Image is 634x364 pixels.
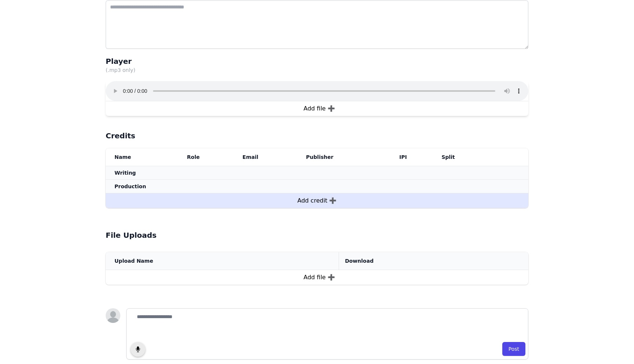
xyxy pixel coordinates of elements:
h1: Player [106,56,528,66]
button: Add file ➕ [110,266,528,289]
th: IPI [395,148,437,166]
th: Upload Name [106,252,339,270]
th: Email [238,148,302,166]
th: Role [182,148,238,166]
th: Writing [106,166,528,180]
h1: Credits [106,131,528,141]
th: Publisher [302,148,395,166]
th: Name [106,148,182,166]
h3: (.mp3 only) [106,66,528,74]
button: Add file ➕ [110,97,528,120]
th: Split [437,148,494,166]
img: Start recording [131,342,145,357]
th: Production [106,180,528,193]
th: Download [339,252,528,270]
button: Post [502,342,525,356]
h1: File Uploads [106,230,528,240]
button: Add credit ➕ [106,189,528,212]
